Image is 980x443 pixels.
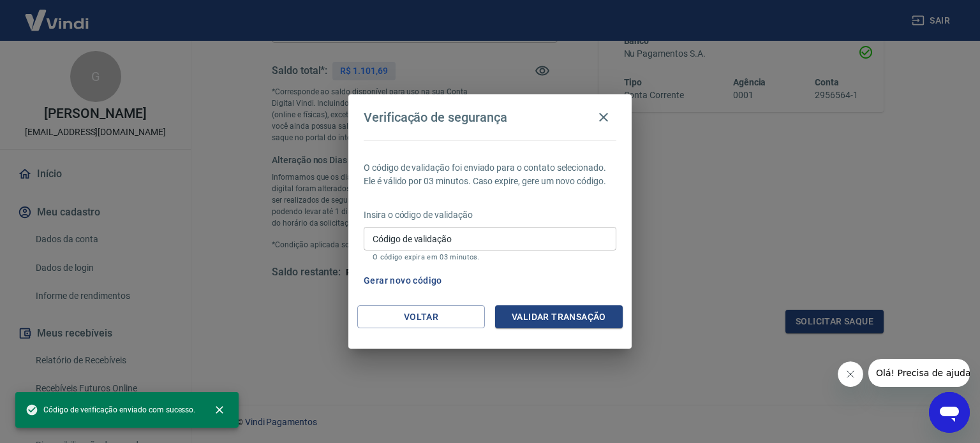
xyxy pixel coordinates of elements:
button: Validar transação [495,305,623,329]
button: Gerar novo código [359,269,447,293]
iframe: Botão para abrir a janela de mensagens [929,392,970,433]
span: Código de verificação enviado com sucesso. [26,403,195,416]
iframe: Mensagem da empresa [868,359,970,387]
p: O código expira em 03 minutos. [373,253,607,261]
p: Insira o código de validação [364,208,616,222]
span: Olá! Precisa de ajuda? [8,9,107,19]
iframe: Fechar mensagem [838,361,863,387]
h4: Verificação de segurança [364,110,507,125]
p: O código de validação foi enviado para o contato selecionado. Ele é válido por 03 minutos. Caso e... [364,161,616,188]
button: close [205,396,234,424]
button: Voltar [357,305,485,329]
